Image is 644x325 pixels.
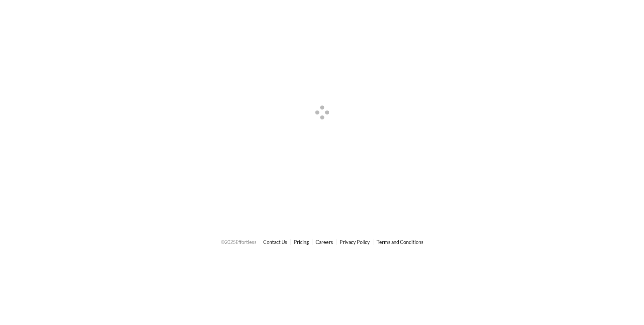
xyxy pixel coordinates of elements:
[294,239,309,245] a: Pricing
[340,239,370,245] a: Privacy Policy
[316,239,333,245] a: Careers
[377,239,424,245] a: Terms and Conditions
[221,239,257,245] span: © 2025 Effortless
[263,239,287,245] a: Contact Us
